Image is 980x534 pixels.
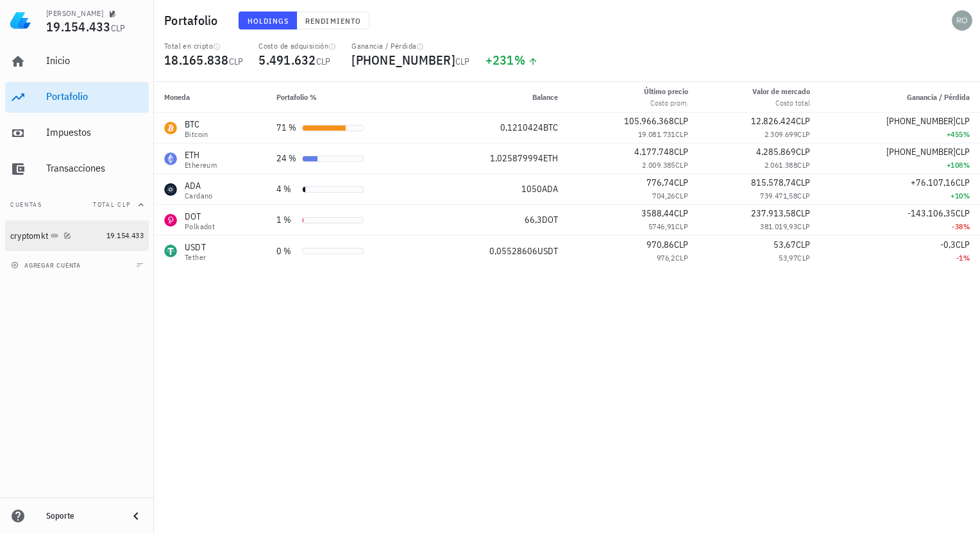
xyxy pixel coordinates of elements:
[46,126,144,138] div: Impuestos
[646,177,674,188] span: 776,74
[489,245,537,257] span: 0,05528606
[93,200,131,209] span: Total CLP
[765,129,798,139] span: 2.309.699
[111,22,126,34] span: CLP
[164,10,223,31] h1: Portafolio
[266,82,432,113] th: Portafolio %: Sin ordenar. Pulse para ordenar de forma ascendente.
[164,41,243,51] div: Total en cripto
[963,253,970,263] span: %
[276,152,297,165] div: 24 %
[5,82,149,113] a: Portafolio
[956,207,970,219] span: CLP
[46,90,144,102] div: Portafolio
[963,191,970,200] span: %
[229,56,244,67] span: CLP
[908,207,956,219] span: -143.106,35
[911,177,956,188] span: +76.107,16
[276,182,297,196] div: 4 %
[646,239,674,250] span: 970,86
[500,122,543,133] span: 0,1210424
[432,82,568,113] th: Balance: Sin ordenar. Pulse para ordenar de forma ascendente.
[164,51,229,69] span: 18.165.838
[675,129,688,139] span: CLP
[164,92,190,102] span: Moneda
[316,56,331,67] span: CLP
[164,183,177,196] div: ADA-icon
[185,210,215,223] div: DOT
[886,146,956,158] span: [PHONE_NUMBER]
[185,131,208,138] div: Bitcoin
[752,97,810,109] div: Costo total
[543,152,558,164] span: ETH
[963,160,970,170] span: %
[644,86,688,97] div: Último precio
[831,128,970,141] div: +455
[751,115,796,127] span: 12.826.424
[521,183,542,195] span: 1050
[5,190,149,220] button: CuentasTotal CLP
[8,259,87,271] button: agregar cuenta
[5,118,149,149] a: Impuestos
[164,245,177,257] div: USDT-icon
[674,177,688,188] span: CLP
[185,118,208,131] div: BTC
[46,162,144,174] div: Transacciones
[796,239,810,250] span: CLP
[648,222,675,231] span: 5746,91
[820,82,980,113] th: Ganancia / Pérdida: Sin ordenar. Pulse para ordenar de forma ascendente.
[956,177,970,188] span: CLP
[542,183,558,195] span: ADA
[297,12,369,29] button: Rendimiento
[46,54,144,67] div: Inicio
[185,192,213,200] div: Cardano
[185,241,206,254] div: USDT
[797,191,810,200] span: CLP
[652,191,675,200] span: 704,26
[831,190,970,202] div: +10
[886,115,956,127] span: [PHONE_NUMBER]
[276,92,317,102] span: Portafolio %
[542,214,558,225] span: DOT
[752,86,810,97] div: Valor de mercado
[351,41,469,51] div: Ganancia / Pérdida
[532,92,558,102] span: Balance
[638,129,675,139] span: 19.081.731
[796,177,810,188] span: CLP
[537,245,558,257] span: USDT
[797,160,810,170] span: CLP
[756,146,796,158] span: 4.285.869
[797,129,810,139] span: CLP
[305,16,361,26] span: Rendimiento
[10,231,48,241] div: cryptomkt
[831,220,970,233] div: -38
[773,239,796,250] span: 53,67
[779,253,797,263] span: 53,97
[765,160,798,170] span: 2.061.388
[351,51,455,69] span: [PHONE_NUMBER]
[154,82,266,113] th: Moneda
[276,121,297,134] div: 71 %
[674,115,688,127] span: CLP
[106,231,144,240] span: 19.154.433
[907,92,970,102] span: Ganancia / Pérdida
[486,54,539,67] div: +231
[956,115,970,127] span: CLP
[258,41,336,51] div: Costo de adquisición
[164,152,177,165] div: ETH-icon
[5,46,149,77] a: Inicio
[675,222,688,231] span: CLP
[276,213,297,227] div: 1 %
[46,8,103,19] div: [PERSON_NAME]
[490,152,543,164] span: 1,025879994
[831,159,970,172] div: +108
[831,252,970,264] div: -1
[751,207,796,219] span: 237.913,58
[674,146,688,158] span: CLP
[164,214,177,227] div: DOT-icon
[5,154,149,184] a: Transacciones
[751,177,796,188] span: 815.578,74
[641,207,674,219] span: 3588,44
[247,16,289,26] span: Holdings
[657,253,675,263] span: 976,2
[276,245,297,258] div: 0 %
